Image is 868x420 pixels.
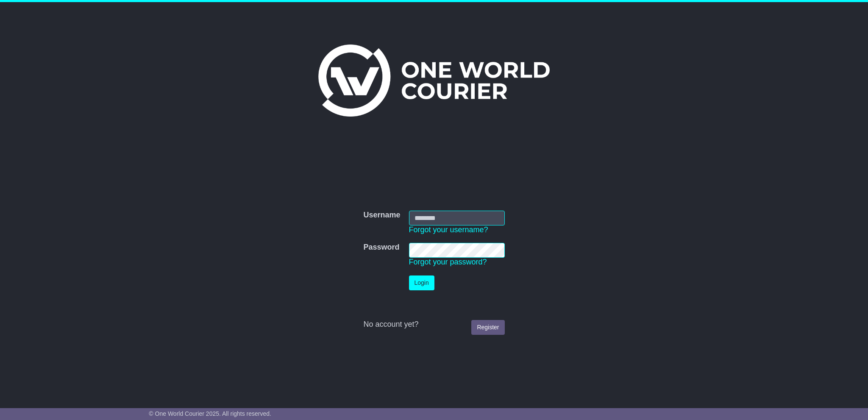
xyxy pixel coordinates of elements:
[363,243,399,252] label: Password
[409,225,488,234] a: Forgot your username?
[363,211,400,220] label: Username
[149,410,271,417] span: © One World Courier 2025. All rights reserved.
[409,275,434,290] button: Login
[363,320,504,329] div: No account yet?
[471,320,504,335] a: Register
[409,258,487,266] a: Forgot your password?
[318,45,550,117] img: One World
